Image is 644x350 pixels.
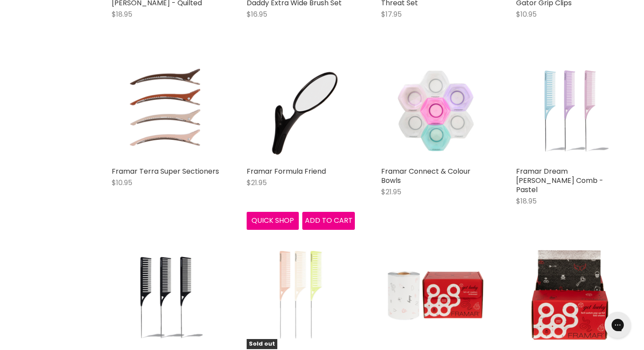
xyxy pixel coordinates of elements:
[112,178,132,188] span: $10.95
[381,240,490,349] img: Framar Get Lucky Embossed Roll Foil
[516,196,537,206] span: $18.95
[516,54,625,162] img: Framar Dream Weaver Comb - Pastel
[381,54,490,162] img: Framar Connect & Colour Bowls
[516,166,603,195] a: Framar Dream [PERSON_NAME] Comb - Pastel
[247,9,267,19] span: $16.95
[522,240,619,349] img: Framar Get Lucky Pop Up Foil
[247,178,267,188] span: $21.95
[302,212,355,229] button: Add to cart
[112,166,219,176] a: Framar Terra Super Sectioners
[247,240,355,349] a: Framar Golden Hour - Dream Weaver CombSold out
[247,212,299,229] button: Quick shop
[516,9,537,19] span: $10.95
[516,240,625,349] a: Framar Get Lucky Pop Up Foil
[247,166,326,176] a: Framar Formula Friend
[112,54,220,162] img: Framar Terra Super Sectioners
[381,9,402,19] span: $17.95
[247,240,355,349] img: Framar Golden Hour - Dream Weaver Comb
[247,54,355,162] img: Framar Formula Friend
[600,309,635,341] iframe: Gorgias live chat messenger
[381,187,401,197] span: $21.95
[112,240,220,349] img: Framar Dream Weaver Comb Set - Black
[381,166,471,186] a: Framar Connect & Colour Bowls
[305,215,353,225] span: Add to cart
[112,9,132,19] span: $18.95
[247,339,277,349] span: Sold out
